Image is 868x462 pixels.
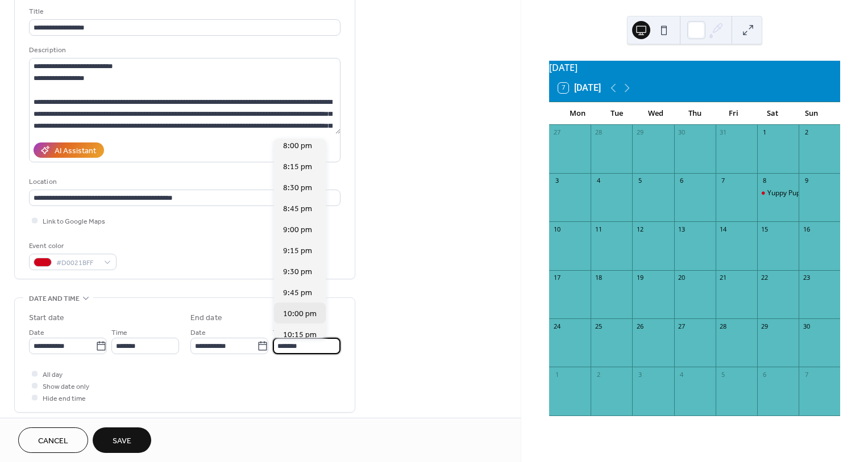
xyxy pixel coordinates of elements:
[190,327,206,339] span: Date
[594,274,603,282] div: 18
[675,102,715,125] div: Thu
[18,427,88,453] button: Cancel
[636,370,644,379] div: 3
[56,257,98,269] span: #D0021BFF
[190,312,222,324] div: End date
[283,329,317,341] span: 10:15 pm
[43,381,89,393] span: Show date only
[283,140,312,152] span: 8:00 pm
[549,61,840,74] div: [DATE]
[283,266,312,278] span: 9:30 pm
[554,80,605,96] button: 7[DATE]
[558,102,597,125] div: Mon
[43,216,105,228] span: Link to Google Maps
[283,182,312,194] span: 8:30 pm
[283,287,312,299] span: 9:45 pm
[283,203,312,215] span: 8:45 pm
[553,322,561,330] div: 24
[553,274,561,282] div: 17
[719,370,728,379] div: 5
[678,225,686,233] div: 13
[802,274,811,282] div: 23
[283,161,312,173] span: 8:15 pm
[29,6,338,18] div: Title
[636,322,644,330] div: 26
[719,177,728,185] div: 7
[761,274,769,282] div: 22
[636,274,644,282] div: 19
[29,176,338,188] div: Location
[553,177,561,185] div: 3
[802,177,811,185] div: 9
[34,142,104,158] button: AI Assistant
[757,188,799,198] div: Yuppy Puppy Part of Your World Gala
[802,322,811,330] div: 30
[761,225,769,233] div: 15
[636,128,644,137] div: 29
[111,327,127,339] span: Time
[29,44,338,56] div: Description
[113,435,131,447] span: Save
[29,293,80,305] span: Date and time
[761,322,769,330] div: 29
[29,312,64,324] div: Start date
[283,245,312,257] span: 9:15 pm
[719,225,728,233] div: 14
[719,128,728,137] div: 31
[553,225,561,233] div: 10
[43,369,63,381] span: All day
[283,224,312,236] span: 9:00 pm
[553,128,561,137] div: 27
[802,225,811,233] div: 16
[594,225,603,233] div: 11
[678,370,686,379] div: 4
[714,102,753,125] div: Fri
[594,322,603,330] div: 25
[753,102,792,125] div: Sat
[678,274,686,282] div: 20
[636,225,644,233] div: 12
[792,102,831,125] div: Sun
[29,240,114,252] div: Event color
[719,322,728,330] div: 28
[802,128,811,137] div: 2
[678,128,686,137] div: 30
[636,102,675,125] div: Wed
[29,327,44,339] span: Date
[594,128,603,137] div: 28
[802,370,811,379] div: 7
[93,427,151,453] button: Save
[636,177,644,185] div: 5
[38,435,68,447] span: Cancel
[678,322,686,330] div: 27
[761,128,769,137] div: 1
[761,370,769,379] div: 6
[283,308,317,320] span: 10:00 pm
[273,327,289,339] span: Time
[43,393,86,405] span: Hide end time
[55,145,96,157] div: AI Assistant
[594,370,603,379] div: 2
[678,177,686,185] div: 6
[761,177,769,185] div: 8
[719,274,728,282] div: 21
[597,102,637,125] div: Tue
[553,370,561,379] div: 1
[594,177,603,185] div: 4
